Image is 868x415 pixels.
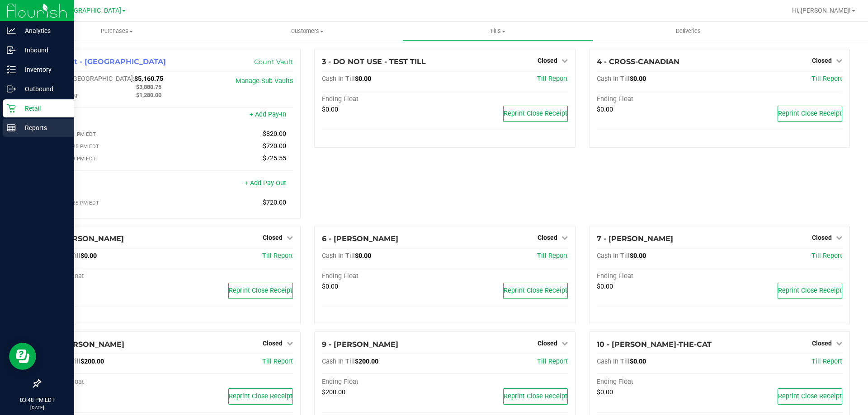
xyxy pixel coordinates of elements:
a: Till Report [811,75,842,83]
inline-svg: Inbound [7,46,16,55]
inline-svg: Outbound [7,84,16,93]
span: 10 - [PERSON_NAME]-THE-CAT [597,340,712,349]
span: $720.00 [263,142,286,150]
inline-svg: Analytics [7,26,16,35]
span: Till Report [537,358,568,365]
span: $0.00 [597,106,613,113]
span: Closed [538,57,557,64]
div: Ending Float [47,272,170,280]
span: Closed [263,340,283,347]
span: Hi, [PERSON_NAME]! [792,7,851,14]
span: Reprint Close Receipt [229,392,292,400]
div: Ending Float [322,378,445,386]
span: 1 - Vault - [GEOGRAPHIC_DATA] [47,57,166,66]
span: $820.00 [263,130,286,138]
button: Reprint Close Receipt [228,283,293,299]
a: Customers [212,22,402,41]
span: Closed [812,234,832,241]
span: $200.00 [80,358,104,365]
p: Inbound [16,45,70,56]
a: Manage Sub-Vaults [236,77,293,85]
span: $200.00 [322,388,345,396]
span: Reprint Close Receipt [778,392,842,400]
span: Cash In Till [322,75,355,83]
span: $0.00 [80,252,97,260]
span: $1,280.00 [136,92,161,98]
span: 8 - [PERSON_NAME] [47,340,124,349]
span: Closed [538,234,557,241]
div: Ending Float [47,378,170,386]
span: $0.00 [355,75,371,83]
inline-svg: Retail [7,104,16,113]
button: Reprint Close Receipt [503,283,568,299]
span: [GEOGRAPHIC_DATA] [59,7,121,14]
a: Till Report [262,252,293,260]
div: Ending Float [597,378,720,386]
button: Reprint Close Receipt [778,106,842,122]
span: 6 - [PERSON_NAME] [322,234,398,243]
div: Ending Float [597,272,720,280]
p: 03:48 PM EDT [4,396,70,404]
div: Ending Float [322,95,445,103]
span: $0.00 [322,283,338,290]
a: Purchases [22,22,212,41]
span: Cash In Till [322,252,355,260]
a: Till Report [262,358,293,365]
p: [DATE] [4,404,70,411]
button: Reprint Close Receipt [228,388,293,405]
a: Till Report [537,75,568,83]
span: Cash In Till [597,358,630,365]
span: $200.00 [355,358,378,365]
p: Inventory [16,64,70,75]
a: Till Report [811,252,842,260]
span: $0.00 [630,252,646,260]
inline-svg: Reports [7,123,16,132]
span: $0.00 [597,283,613,290]
iframe: Resource center [9,343,36,370]
span: Cash In Till [597,75,630,83]
span: $3,880.75 [136,84,161,90]
a: Till Report [811,358,842,365]
span: 9 - [PERSON_NAME] [322,340,398,349]
span: $0.00 [597,388,613,396]
span: Purchases [22,27,212,35]
button: Reprint Close Receipt [778,388,842,405]
span: Cash In Till [322,358,355,365]
span: 4 - CROSS-CANADIAN [597,57,679,66]
a: Till Report [537,252,568,260]
span: $5,160.75 [134,75,163,83]
span: Reprint Close Receipt [504,110,567,117]
span: Closed [538,340,557,347]
a: Count Vault [254,58,293,66]
span: Closed [812,57,832,64]
span: 5 - [PERSON_NAME] [47,234,124,243]
a: Tills [402,22,593,41]
span: 7 - [PERSON_NAME] [597,234,673,243]
div: Pay-Outs [47,180,170,188]
span: Customers [212,27,402,35]
div: Ending Float [597,95,720,103]
span: 3 - DO NOT USE - TEST TILL [322,57,426,66]
span: Tills [403,27,592,35]
span: $0.00 [322,106,338,113]
p: Outbound [16,84,70,94]
button: Reprint Close Receipt [503,106,568,122]
a: + Add Pay-In [250,111,286,118]
p: Retail [16,103,70,114]
span: $0.00 [630,75,646,83]
inline-svg: Inventory [7,65,16,74]
span: Closed [812,340,832,347]
div: Pay-Ins [47,112,170,120]
span: Reprint Close Receipt [778,110,842,117]
span: Reprint Close Receipt [504,392,567,400]
span: Reprint Close Receipt [504,287,567,294]
div: Ending Float [322,272,445,280]
span: Closed [263,234,283,241]
span: $725.55 [263,154,286,162]
button: Reprint Close Receipt [503,388,568,405]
